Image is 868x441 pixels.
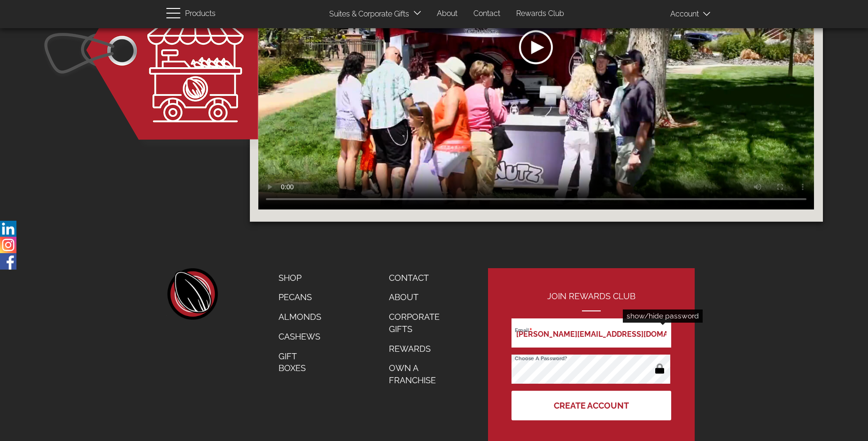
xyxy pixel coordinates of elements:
[166,268,218,320] a: home
[271,307,328,327] a: Almonds
[512,391,671,420] button: Create Account
[382,358,458,390] a: Own a Franchise
[322,5,412,23] a: Suites & Corporate Gifts
[382,307,458,339] a: Corporate Gifts
[382,339,458,359] a: Rewards
[623,309,703,323] div: show/hide password
[271,347,328,378] a: Gift Boxes
[512,318,671,348] input: Email
[509,5,571,23] a: Rewards Club
[466,5,507,23] a: Contact
[271,327,328,347] a: Cashews
[382,287,458,307] a: About
[271,287,328,307] a: Pecans
[185,7,216,21] span: Products
[382,268,458,288] a: Contact
[430,5,465,23] a: About
[512,292,671,311] h2: Join Rewards Club
[271,268,328,288] a: Shop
